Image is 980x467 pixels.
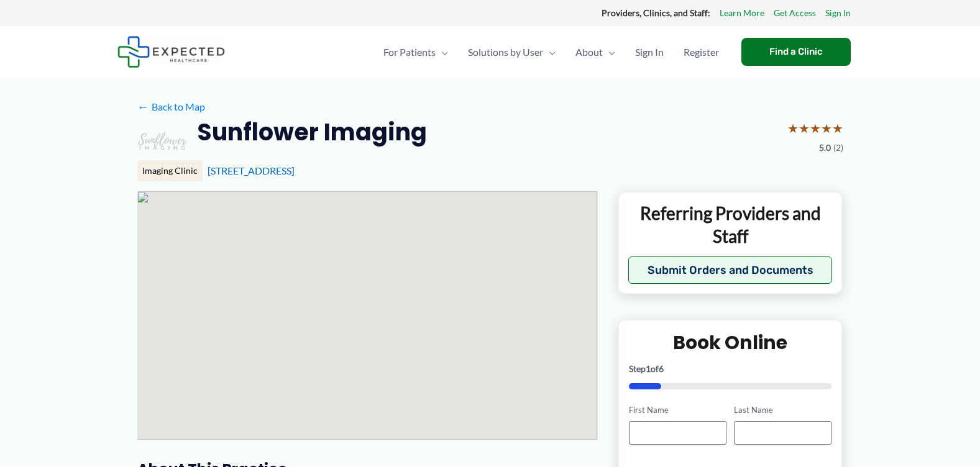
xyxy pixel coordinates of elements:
[566,30,625,74] a: AboutMenu Toggle
[825,5,851,21] a: Sign In
[629,330,832,355] h2: Book Online
[137,101,149,112] span: ←
[137,97,205,116] a: ←Back to Map
[741,38,851,66] a: Find a Clinic
[603,30,615,74] span: Menu Toggle
[787,117,799,140] span: ★
[373,30,458,74] a: For PatientsMenu Toggle
[799,117,810,140] span: ★
[821,117,832,140] span: ★
[436,30,448,74] span: Menu Toggle
[197,117,427,147] h2: Sunflower Imaging
[117,36,225,68] img: Expected Healthcare Logo - side, dark font, small
[628,202,833,247] p: Referring Providers and Staff
[629,365,832,373] p: Step of
[659,363,664,374] span: 6
[734,404,831,416] label: Last Name
[543,30,556,74] span: Menu Toggle
[774,5,816,21] a: Get Access
[646,363,651,374] span: 1
[625,30,674,74] a: Sign In
[208,165,295,176] a: [STREET_ADDRESS]
[628,256,833,284] button: Submit Orders and Documents
[832,117,843,140] span: ★
[137,160,203,181] div: Imaging Clinic
[833,140,843,156] span: (2)
[575,30,603,74] span: About
[383,30,436,74] span: For Patients
[629,404,726,416] label: First Name
[602,7,710,18] strong: Providers, Clinics, and Staff:
[468,30,543,74] span: Solutions by User
[458,30,566,74] a: Solutions by UserMenu Toggle
[684,30,719,74] span: Register
[635,30,664,74] span: Sign In
[373,30,729,74] nav: Primary Site Navigation
[720,5,764,21] a: Learn More
[819,140,831,156] span: 5.0
[810,117,821,140] span: ★
[674,30,729,74] a: Register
